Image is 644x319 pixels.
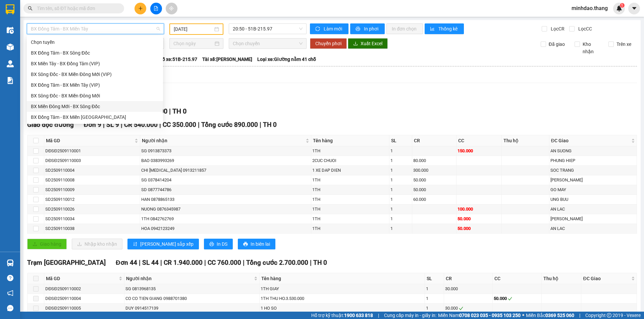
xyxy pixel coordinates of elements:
[260,273,425,284] th: Tên hàng
[142,137,304,144] span: Người nhận
[620,3,625,8] sup: 1
[44,205,140,214] td: SD2509110026
[45,305,123,312] div: DĐSĐ2509110005
[261,305,424,312] div: 1 HO SO
[27,48,163,58] div: BX Đồng Tâm - BX Sông Đốc
[576,25,593,32] span: Lọc CC
[208,259,241,266] span: CC 760.000
[413,196,455,203] div: 60.000
[31,71,159,78] div: BX Sông Đốc - BX Miền Đông Mới (VIP)
[126,275,253,282] span: Người nhận
[164,259,203,266] span: CR 1.940.000
[44,166,140,175] td: SD2509110004
[312,157,388,164] div: 2CUC CHUOI
[116,259,137,266] span: Đơn 44
[125,295,258,302] div: CO CO TIEN GIANG 0988701380
[141,186,310,193] div: SD 0877744786
[201,121,258,129] span: Tổng cước 890.000
[31,81,159,89] div: BX Đồng Tâm - BX Miền Tây (VIP)
[28,6,33,11] span: search
[607,313,611,318] span: copyright
[390,225,411,232] div: 1
[125,305,258,312] div: DUY 0914517139
[390,148,411,154] div: 1
[44,304,124,313] td: DĐSĐ2509110005
[45,177,139,183] div: SD2509110008
[84,121,102,129] span: Đơn 9
[31,38,159,46] div: Chọn tuyến
[312,225,388,232] div: 1TH
[386,23,423,34] button: In đơn chọn
[550,186,636,193] div: GO MAY
[390,186,411,193] div: 1
[141,216,310,222] div: 1TH 0842762769
[311,312,373,319] span: Hỗ trợ kỹ thuật:
[166,3,177,14] button: aim
[494,295,540,302] div: 50.000
[45,148,139,154] div: DĐSĐ2509110001
[413,177,455,183] div: 50.000
[353,41,358,47] span: download
[438,25,459,32] span: Thống kê
[27,80,163,90] div: BX Đồng Tâm - BX Miền Tây (VIP)
[103,121,105,129] span: |
[313,259,327,266] span: TH 0
[233,38,303,49] span: Chọn chuyến
[31,49,159,57] div: BX Đồng Tâm - BX Sông Đốc
[141,157,310,164] div: BAO 0383993269
[44,146,140,156] td: DĐSĐ2509110001
[457,135,501,146] th: CC
[389,135,412,146] th: SL
[124,121,158,129] span: CR 540.000
[426,286,443,292] div: 1
[45,286,123,292] div: DĐSĐ2509110002
[139,259,141,266] span: |
[580,41,603,55] span: Kho nhận
[621,3,623,8] span: 1
[27,58,163,69] div: BX Miền Tây - BX Đồng Tâm (VIP)
[579,312,580,319] span: |
[7,60,14,67] img: warehouse-icon
[127,239,199,249] button: sort-ascending[PERSON_NAME] sắp xếp
[141,196,310,203] div: HAN 0878865133
[458,206,500,213] div: 100.000
[31,103,159,110] div: BX Miền Đông Mới - BX Sông Đốc
[444,273,492,284] th: CR
[310,38,347,49] button: Chuyển phơi
[550,167,636,174] div: SOC TRANG
[174,25,213,33] input: 11/09/2025
[344,313,373,318] strong: 1900 633 818
[631,5,637,11] span: caret-down
[121,121,122,129] span: |
[44,224,140,234] td: SD2509110038
[459,306,463,311] span: check
[263,121,277,129] span: TH 0
[7,27,14,34] img: warehouse-icon
[27,121,74,129] span: Giao dọc đường
[72,239,122,249] button: downloadNhập kho nhận
[209,242,214,247] span: printer
[550,206,636,213] div: AN LAC
[233,24,303,34] span: 20:50 - 51B-215.97
[125,286,258,292] div: SG 0813968135
[550,196,636,203] div: UNG BUU
[551,137,630,144] span: ĐC Giao
[7,275,13,281] span: question-circle
[312,148,388,154] div: 1TH
[31,113,159,121] div: BX Đồng Tâm - BX Miền [GEOGRAPHIC_DATA]
[31,60,159,67] div: BX Miền Tây - BX Đồng Tâm (VIP)
[413,157,455,164] div: 80.000
[7,259,14,266] img: warehouse-icon
[140,240,194,248] span: [PERSON_NAME] sắp xếp
[7,44,14,51] img: warehouse-icon
[159,121,161,129] span: |
[141,167,310,174] div: CHI [MEDICAL_DATA] 0913211857
[350,23,385,34] button: printerIn phơi
[27,101,163,112] div: BX Miền Đông Mới - BX Sông Đốc
[390,196,411,203] div: 1
[44,195,140,205] td: SD2509110012
[45,167,139,174] div: SD2509110004
[257,56,316,63] span: Loại xe: Giường nằm 41 chỗ
[27,259,106,266] span: Trạm [GEOGRAPHIC_DATA]
[493,273,542,284] th: CC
